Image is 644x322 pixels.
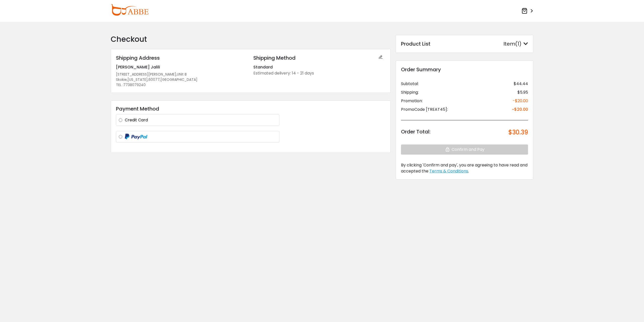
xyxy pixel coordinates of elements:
[111,35,391,44] h2: Checkout
[177,72,187,77] span: UNit B
[116,106,385,112] h3: Payment Method
[401,162,528,174] span: By clicking 'Confirm and pay', you are agreeing to have read and accepted the
[401,128,430,137] div: Order Total:
[513,98,528,104] div: -$20.00
[253,70,386,76] div: Estimated delivery: 14 - 21 days
[521,6,533,16] a: >
[125,134,147,140] img: paypal-logo.png
[512,106,528,113] div: -$20.00
[503,40,528,48] div: Item(1)
[401,98,423,104] div: Promotion:
[116,72,176,77] span: [STREET_ADDRESS][PERSON_NAME]
[401,89,419,95] div: Shipping:
[116,82,248,88] div: TEL :
[116,54,248,62] div: Shipping Address
[116,72,248,77] div: ,
[116,77,248,82] div: , , ,
[253,54,386,62] div: Shipping Method
[253,64,386,70] div: Standard
[111,4,148,16] img: abbeglasses.com
[514,81,528,87] div: $44.44
[128,77,148,82] span: [US_STATE]
[123,82,146,87] span: 7738079240
[125,117,277,123] label: Credit Card
[508,128,528,137] div: $30.39
[401,66,528,73] div: Order Summary
[151,64,160,70] span: Jalili
[148,77,160,82] span: 60077
[401,162,528,174] div: .
[116,77,127,82] span: Skokie
[401,40,430,48] div: Product List
[517,89,528,95] div: $5.95
[429,168,468,174] span: Terms & Conditions
[160,77,197,82] span: [GEOGRAPHIC_DATA]
[401,106,448,113] div: PromoCode [TREAT45]:
[116,64,150,70] span: [PERSON_NAME]
[401,81,419,87] div: Subtotal:
[529,7,533,16] span: >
